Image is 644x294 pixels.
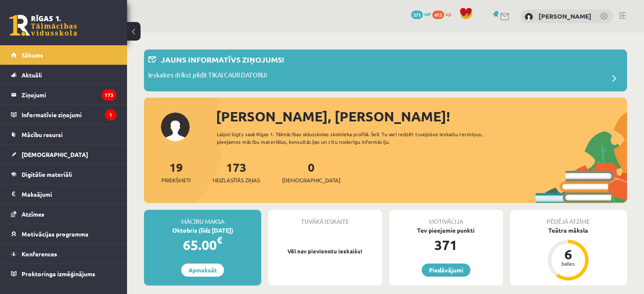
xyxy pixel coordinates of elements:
span: Sākums [22,51,43,59]
span: Proktoringa izmēģinājums [22,270,95,278]
span: Priekšmeti [161,176,191,184]
span: 413 [432,11,444,19]
span: Konferences [22,250,57,258]
legend: Ziņojumi [22,85,116,104]
div: Tuvākā ieskaite [268,210,382,226]
a: [DEMOGRAPHIC_DATA] [11,145,116,164]
img: Valerijs Havrovs [525,13,533,21]
a: Digitālie materiāli [11,165,116,184]
i: 1 [105,109,116,121]
div: Oktobris (līdz [DATE]) [144,226,261,235]
a: Informatīvie ziņojumi1 [11,105,116,124]
legend: Maksājumi [22,184,116,204]
span: Atzīmes [22,210,44,218]
a: 371 mP [411,11,431,17]
div: balles [556,261,581,266]
span: 371 [411,11,423,19]
a: 0[DEMOGRAPHIC_DATA] [282,159,340,184]
span: Neizlasītās ziņas [213,176,260,184]
a: 413 xp [432,11,455,17]
a: Proktoringa izmēģinājums [11,264,116,283]
a: Konferences [11,244,116,264]
div: Pēdējā atzīme [510,210,627,226]
p: Vēl nav pievienotu ieskaišu! [272,247,378,256]
span: Mācību resursi [22,131,63,138]
a: Mācību resursi [11,125,116,144]
span: [DEMOGRAPHIC_DATA] [22,151,88,158]
a: Piedāvājumi [422,264,470,277]
div: Motivācija [389,210,503,226]
a: Aktuāli [11,65,116,85]
span: mP [424,11,431,17]
a: Ziņojumi173 [11,85,116,104]
a: 173Neizlasītās ziņas [213,159,260,184]
div: Mācību maksa [144,210,261,226]
i: 173 [102,89,116,101]
div: 65.00 [144,235,261,255]
p: Jauns informatīvs ziņojums! [161,54,284,65]
legend: Informatīvie ziņojumi [22,105,116,124]
div: Laipni lūgts savā Rīgas 1. Tālmācības vidusskolas skolnieka profilā. Šeit Tu vari redzēt tuvojošo... [217,130,507,146]
a: Teātra māksla 6 balles [510,226,627,282]
a: Apmaksāt [181,264,224,277]
span: Digitālie materiāli [22,170,72,178]
div: [PERSON_NAME], [PERSON_NAME]! [216,106,627,126]
a: Jauns informatīvs ziņojums! Ieskaites drīkst pildīt TIKAI CAUR DATORU! [148,54,623,87]
div: Teātra māksla [510,226,627,235]
div: 371 [389,235,503,255]
a: [PERSON_NAME] [539,12,591,20]
div: Tev pieejamie punkti [389,226,503,235]
a: Sākums [11,45,116,65]
a: Motivācijas programma [11,224,116,244]
span: Aktuāli [22,71,42,79]
a: Rīgas 1. Tālmācības vidusskola [9,15,77,36]
a: Atzīmes [11,204,116,224]
a: 19Priekšmeti [161,159,191,184]
span: xp [445,11,451,17]
div: 6 [556,247,581,261]
span: [DEMOGRAPHIC_DATA] [282,176,340,184]
span: Motivācijas programma [22,230,88,238]
span: € [217,234,222,246]
a: Maksājumi [11,184,116,204]
p: Ieskaites drīkst pildīt TIKAI CAUR DATORU! [148,70,267,82]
